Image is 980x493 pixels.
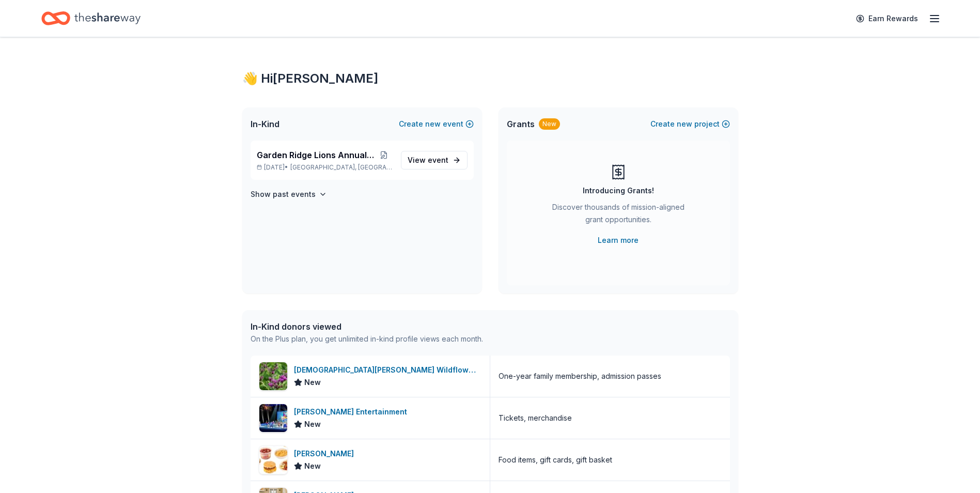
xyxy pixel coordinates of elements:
div: [PERSON_NAME] [294,448,358,460]
span: new [425,118,441,130]
span: new [677,118,692,130]
div: [DEMOGRAPHIC_DATA][PERSON_NAME] Wildflower Center [294,364,481,376]
div: New [539,118,560,130]
button: Createnewevent [399,118,474,130]
span: Garden Ridge Lions Annual Fish Fry [257,149,376,161]
div: One-year family membership, admission passes [499,370,661,382]
span: New [304,418,321,430]
div: Introducing Grants! [583,184,654,197]
p: [DATE] • [257,163,393,172]
button: Createnewproject [650,118,730,130]
div: Food items, gift cards, gift basket [499,454,612,466]
span: New [304,376,321,389]
div: 👋 Hi [PERSON_NAME] [242,70,738,87]
div: Discover thousands of mission-aligned grant opportunities. [548,201,689,230]
span: New [304,460,321,472]
h4: Show past events [251,188,316,201]
div: In-Kind donors viewed [251,320,483,333]
span: event [428,156,448,164]
span: In-Kind [251,118,279,130]
div: [PERSON_NAME] Entertainment [294,406,411,418]
img: Image for Bill Miller [259,446,287,474]
a: Learn more [598,234,639,246]
div: On the Plus plan, you get unlimited in-kind profile views each month. [251,333,483,345]
span: View [408,154,448,166]
img: Image for Feld Entertainment [259,404,287,432]
img: Image for Lady Bird Johnson Wildflower Center [259,362,287,390]
button: Show past events [251,188,327,201]
a: View event [401,151,468,170]
a: Home [41,6,141,30]
div: Tickets, merchandise [499,412,572,424]
span: [GEOGRAPHIC_DATA], [GEOGRAPHIC_DATA] [290,163,392,172]
a: Earn Rewards [850,9,924,28]
span: Grants [507,118,535,130]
